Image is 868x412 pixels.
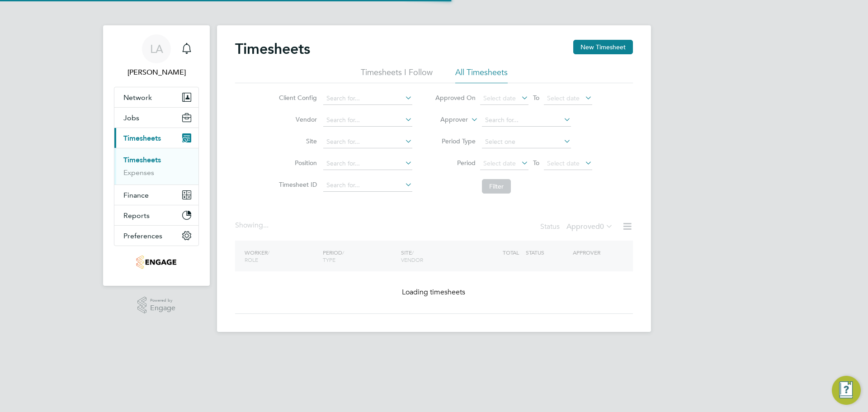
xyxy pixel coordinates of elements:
[482,114,571,127] input: Search for...
[276,180,317,189] label: Timesheet ID
[137,297,176,314] a: Powered byEngage
[123,134,161,142] span: Timesheets
[114,205,198,225] button: Reports
[323,157,412,170] input: Search for...
[123,114,139,122] span: Jobs
[361,67,433,83] li: Timesheets I Follow
[540,221,615,233] div: Status
[114,108,198,128] button: Jobs
[136,255,176,270] img: integrapeople-logo-retina.png
[276,137,317,145] label: Site
[530,92,542,104] span: To
[114,128,198,148] button: Timesheets
[276,94,317,102] label: Client Config
[455,67,508,83] li: All Timesheets
[482,179,511,194] button: Filter
[123,191,149,199] span: Finance
[427,115,468,124] label: Approver
[323,92,412,105] input: Search for...
[435,159,476,167] label: Period
[150,304,175,312] span: Engage
[150,43,163,55] span: LA
[276,159,317,167] label: Position
[123,156,161,164] a: Timesheets
[482,136,571,148] input: Select one
[832,376,861,405] button: Engage Resource Center
[600,222,604,231] span: 0
[114,148,198,185] div: Timesheets
[123,211,150,220] span: Reports
[103,25,210,286] nav: Main navigation
[123,93,152,102] span: Network
[114,67,199,78] span: Lucy Anderton
[483,94,516,102] span: Select date
[530,157,542,169] span: To
[483,159,516,167] span: Select date
[323,179,412,192] input: Search for...
[323,114,412,127] input: Search for...
[114,185,198,205] button: Finance
[566,222,613,231] label: Approved
[435,137,476,145] label: Period Type
[235,40,310,58] h2: Timesheets
[547,159,580,167] span: Select date
[323,136,412,148] input: Search for...
[114,226,198,246] button: Preferences
[150,297,175,304] span: Powered by
[263,221,269,230] span: ...
[235,221,270,230] div: Showing
[276,115,317,123] label: Vendor
[123,232,162,240] span: Preferences
[573,40,633,54] button: New Timesheet
[123,168,154,177] a: Expenses
[114,87,198,107] button: Network
[547,94,580,102] span: Select date
[435,94,476,102] label: Approved On
[114,34,199,78] a: LA[PERSON_NAME]
[114,255,199,270] a: Go to home page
